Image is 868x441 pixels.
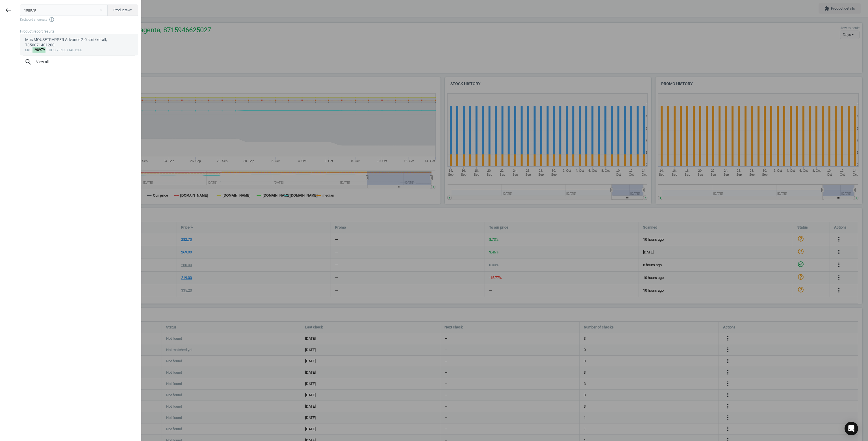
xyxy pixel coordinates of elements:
mark: 198979 [32,47,46,53]
span: sku [25,48,32,52]
i: info_outline [49,17,55,22]
button: searchView all [20,56,138,68]
div: Product report results [20,29,141,34]
button: Productsswap_horiz [107,5,138,16]
button: Close [97,8,105,13]
span: Products [113,8,132,13]
i: keyboard_backspace [5,7,12,14]
div: : :7350071401200 [25,48,133,53]
div: Open Intercom Messenger [845,422,858,435]
span: Keyboard shortcuts [20,17,138,22]
i: search [25,58,32,66]
span: upc [49,48,56,52]
span: View all [25,58,134,66]
i: swap_horiz [128,8,132,12]
button: keyboard_backspace [2,4,15,17]
input: Enter the SKU or product name [20,5,108,16]
div: Mus MOUSETRAPPER Advance 2.0 sort/korall, 7350071401200 [25,37,133,48]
